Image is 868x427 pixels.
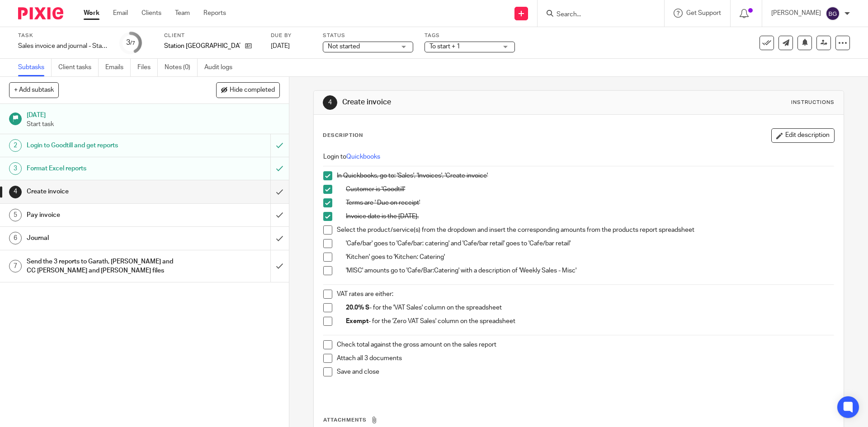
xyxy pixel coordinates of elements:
button: Hide completed [216,82,280,98]
h1: [DATE] [27,108,280,120]
label: Due by [271,32,311,39]
button: Edit description [771,128,835,143]
p: Save and close [337,367,834,376]
p: VAT rates are either: [337,290,834,299]
strong: Exempt [346,318,368,324]
button: + Add subtask [9,82,59,98]
p: 'MISC' amounts go to 'Cafe/Bar:Catering' with a description of 'Weekly Sales - Misc' [346,266,834,275]
div: 4 [9,186,22,198]
span: Attachments [323,418,367,422]
label: Task [18,32,108,39]
div: 4 [323,95,337,110]
div: Instructions [791,99,835,106]
a: Subtasks [18,59,52,76]
p: In Quickbooks, go to: 'Sales', 'Invoices', 'Create invoice' [337,171,834,180]
span: Get Support [686,10,721,16]
a: Emails [105,59,131,76]
h1: Pay invoice [27,208,183,222]
img: Pixie [18,7,63,19]
a: Email [113,9,128,18]
div: 6 [9,232,22,244]
a: Work [84,9,99,18]
p: [PERSON_NAME] [771,9,821,18]
p: 'Kitchen' goes to 'Kitchen: Catering' [346,253,834,262]
h1: Journal [27,231,183,245]
small: /7 [130,41,135,46]
p: Select the product/service(s) from the dropdown and insert the corresponding amounts from the pro... [337,225,834,235]
span: To start + 1 [429,43,460,50]
p: 'Cafe/bar' goes to 'Cafe/bar: catering' and 'Cafe/bar retail' goes to 'Cafe/bar retail' [346,239,834,248]
h1: Create invoice [27,185,183,198]
p: Login to [323,152,834,161]
img: svg%3E [826,6,840,21]
div: 2 [9,139,22,152]
div: 3 [126,38,135,48]
a: Files [137,59,158,76]
label: Client [164,32,259,39]
h1: Send the 3 reports to Garath, [PERSON_NAME] and CC [PERSON_NAME] and [PERSON_NAME] files [27,255,183,278]
div: 3 [9,162,22,175]
span: Not started [328,43,360,50]
a: Quickbooks [346,154,380,160]
span: Hide completed [230,87,275,94]
a: Team [175,9,190,18]
p: Check total against the gross amount on the sales report [337,340,834,349]
h1: Login to Goodtill and get reports [27,139,183,152]
div: 5 [9,209,22,221]
span: [DATE] [271,43,290,49]
div: 7 [9,260,22,272]
p: Attach all 3 documents [337,354,834,363]
p: Description [323,132,363,139]
a: Notes (0) [165,59,198,76]
p: Station [GEOGRAPHIC_DATA] [164,42,241,51]
p: - for the 'Zero VAT Sales' column on the spreadsheet [346,317,834,326]
strong: 20.0% S [346,305,369,311]
p: Customer is 'Goodtill' [346,185,834,194]
p: Terms are ' Due on receipt' [346,198,834,207]
a: Reports [203,9,226,18]
h1: Create invoice [342,98,598,107]
a: Clients [142,9,161,18]
p: Start task [27,120,280,129]
a: Audit logs [204,59,239,76]
p: Invoice date is the [DATE]. [346,212,834,221]
label: Tags [425,32,515,39]
div: Sales invoice and journal - Station South [18,42,108,51]
input: Search [556,11,637,19]
a: Client tasks [58,59,99,76]
label: Status [323,32,413,39]
p: - for the 'VAT Sales' column on the spreadsheet [346,303,834,312]
h1: Format Excel reports [27,162,183,175]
